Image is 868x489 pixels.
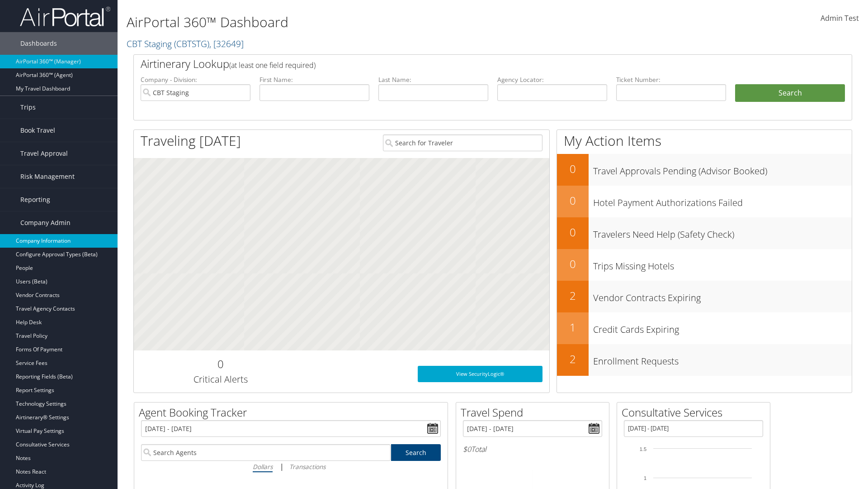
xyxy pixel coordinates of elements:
span: Travel Approval [20,142,68,165]
h2: 0 [557,193,589,208]
img: airportal-logo.png [20,6,110,27]
h2: Airtinerary Lookup [141,56,785,72]
h6: Total [463,444,602,454]
a: View SecurityLogic® [418,366,542,382]
span: ( CBTSTG ) [174,38,209,50]
button: Search [735,84,845,102]
h3: Trips Missing Hotels [593,255,852,273]
label: First Name: [259,75,369,84]
h2: 0 [141,356,300,372]
span: Company Admin [20,211,71,234]
input: Search Agents [141,444,391,461]
h3: Credit Cards Expiring [593,319,852,336]
span: Trips [20,96,36,119]
a: Search [391,444,441,461]
h2: 0 [557,225,589,240]
span: Book Travel [20,119,55,142]
a: 2Vendor Contracts Expiring [557,281,852,312]
a: 0Travelers Need Help (Safety Check) [557,217,852,249]
div: | [141,461,441,472]
h3: Hotel Payment Authorizations Failed [593,192,852,209]
label: Last Name: [378,75,488,84]
h2: 0 [557,161,589,177]
h2: Agent Booking Tracker [139,405,448,420]
h1: Traveling [DATE] [141,131,241,150]
label: Ticket Number: [616,75,726,84]
tspan: 1 [644,475,646,481]
tspan: 1.5 [640,446,646,452]
h1: AirPortal 360™ Dashboard [127,13,615,32]
a: 0Hotel Payment Authorizations Failed [557,186,852,217]
h3: Enrollment Requests [593,350,852,368]
h3: Critical Alerts [141,373,300,386]
h2: 2 [557,288,589,303]
i: Dollars [253,462,273,471]
h3: Vendor Contracts Expiring [593,287,852,304]
span: (at least one field required) [229,60,316,70]
h1: My Action Items [557,131,852,150]
h2: Consultative Services [622,405,770,420]
span: Risk Management [20,165,75,188]
h2: 2 [557,351,589,367]
a: 0Trips Missing Hotels [557,249,852,281]
a: Admin Test [821,5,859,33]
a: 1Credit Cards Expiring [557,312,852,344]
label: Company - Division: [141,75,250,84]
a: CBT Staging [127,38,244,50]
h2: 0 [557,256,589,272]
span: $0 [463,444,471,454]
span: Reporting [20,188,50,211]
h3: Travelers Need Help (Safety Check) [593,224,852,241]
span: Dashboards [20,32,57,55]
h2: 1 [557,320,589,335]
a: 0Travel Approvals Pending (Advisor Booked) [557,154,852,186]
a: 2Enrollment Requests [557,344,852,376]
h3: Travel Approvals Pending (Advisor Booked) [593,160,852,177]
h2: Travel Spend [461,405,609,420]
i: Transactions [289,462,325,471]
label: Agency Locator: [497,75,607,84]
span: , [ 32649 ] [209,38,244,50]
span: Admin Test [821,13,859,23]
input: Search for Traveler [383,134,542,151]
